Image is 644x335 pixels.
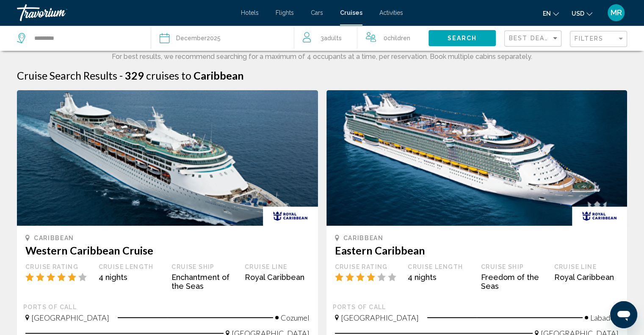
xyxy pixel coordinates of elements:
span: Cozumel [281,313,310,322]
h3: Western Caribbean Cruise [25,244,310,257]
div: Cruise Line [554,263,619,271]
div: Enchantment of the Seas [171,273,236,291]
mat-select: Sort by [509,35,559,42]
span: 3 [321,32,342,44]
div: 4 nights [408,273,473,282]
div: Royal Caribbean [245,273,310,282]
a: Hotels [241,9,259,16]
div: Cruise Line [245,263,310,271]
img: rci_new_resized.gif [572,207,627,226]
h1: Cruise Search Results [17,69,117,82]
button: Change language [543,7,559,19]
img: 1595238067.png [326,90,627,226]
button: Travelers: 3 adults, 0 children [294,25,428,51]
span: MR [611,8,622,17]
span: Search [448,35,477,42]
button: Search [428,30,496,46]
img: rci_new_resized.gif [263,207,318,226]
span: Adults [324,35,342,42]
button: December2025 [160,25,285,51]
iframe: Button to launch messaging window [610,301,637,328]
div: Cruise Ship [481,263,546,271]
span: [GEOGRAPHIC_DATA] [341,313,419,322]
div: Freedom of the Seas [481,273,546,291]
div: Ports of call [333,303,621,311]
span: en [543,10,551,17]
span: Labadee [590,313,619,322]
button: Filter [570,30,627,48]
span: - [119,69,123,82]
div: 4 nights [99,273,163,282]
a: Cars [311,9,323,16]
img: 1595237642.png [17,90,318,226]
span: cruises to [146,69,191,82]
span: Best Deals [509,35,553,42]
div: Royal Caribbean [554,273,619,282]
a: Travorium [17,4,232,21]
button: User Menu [605,4,627,22]
div: Cruise Rating [335,263,400,271]
div: 2025 [176,32,221,44]
button: Change currency [572,7,592,19]
span: 0 [384,32,410,44]
div: Ports of call [23,303,312,311]
div: Cruise Rating [25,263,90,271]
span: December [176,35,207,42]
h3: Eastern Caribbean [335,244,619,257]
div: Cruise Length [99,263,163,271]
span: [GEOGRAPHIC_DATA] [31,313,109,322]
a: Activities [379,9,403,16]
div: Cruise Ship [171,263,236,271]
div: Cruise Length [408,263,473,271]
a: Cruises [340,9,362,16]
span: Caribbean [34,235,74,241]
a: Flights [276,9,294,16]
span: USD [572,10,584,17]
span: Children [387,35,410,42]
span: Filters [575,35,603,42]
span: Caribbean [193,69,244,82]
span: Caribbean [343,235,384,241]
span: 329 [125,69,144,82]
